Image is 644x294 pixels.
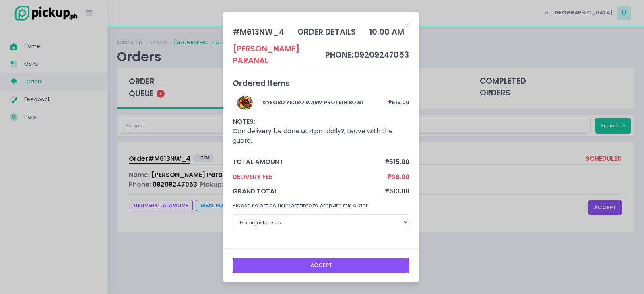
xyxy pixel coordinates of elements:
div: [PERSON_NAME] Paranal [233,43,325,67]
span: ₱98.00 [388,172,409,181]
p: Please select adjustment time to prepare this order. [233,201,410,210]
div: 10:00 AM [369,26,404,38]
button: Close [404,21,409,29]
div: Ordered Items [233,78,410,89]
span: ₱515.00 [385,157,409,167]
div: order details [297,26,356,38]
span: total amount [233,157,386,167]
td: phone: [325,43,354,67]
span: ₱613.00 [385,187,409,196]
span: grand total [233,187,386,196]
button: Accept [233,258,410,273]
div: # M613NW_4 [233,26,284,38]
span: Delivery Fee [233,172,388,181]
span: 09209247053 [354,49,409,60]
